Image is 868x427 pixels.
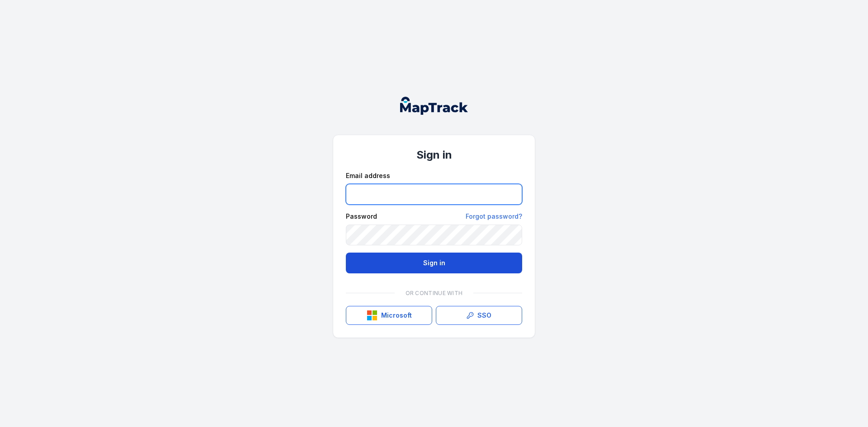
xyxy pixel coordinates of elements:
label: Password [346,212,377,221]
button: Sign in [346,253,522,273]
h1: Sign in [346,148,522,162]
label: Email address [346,171,390,180]
button: Microsoft [346,306,432,325]
a: Forgot password? [466,212,522,221]
a: SSO [436,306,522,325]
nav: Global [386,97,482,115]
div: Or continue with [346,284,522,302]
